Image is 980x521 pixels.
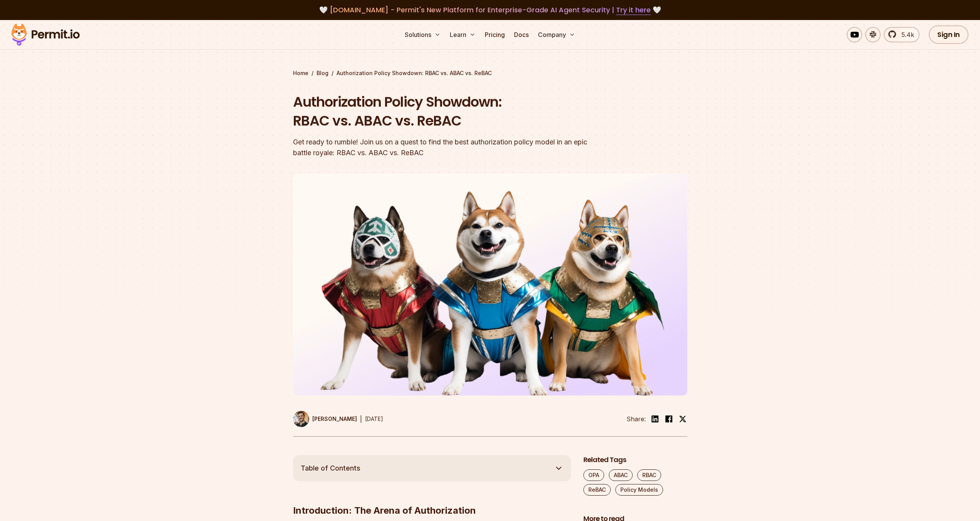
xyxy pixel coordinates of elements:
a: OPA [583,469,604,481]
img: twitter [679,415,687,423]
img: linkedin [650,414,660,424]
li: Share: [627,414,646,424]
button: Solutions [402,27,444,42]
h2: Introduction: The Arena of Authorization [293,474,571,517]
a: RBAC [637,469,661,481]
img: Daniel Bass [293,411,309,427]
h2: Related Tags [583,455,687,465]
img: Permit logo [8,22,83,48]
a: Try it here [616,5,651,15]
div: / / [293,69,687,77]
div: Get ready to rumble! Join us on a quest to find the best authorization policy model in an epic ba... [293,137,589,158]
a: 5.4k [884,27,920,42]
a: ReBAC [583,484,611,496]
a: Policy Models [615,484,663,496]
a: Blog [317,69,328,77]
a: Home [293,69,308,77]
div: 🤍 🤍 [18,5,962,15]
button: Learn [447,27,479,42]
span: Table of Contents [301,463,360,474]
button: Table of Contents [293,455,571,481]
a: Sign In [929,25,968,44]
span: [DOMAIN_NAME] - Permit's New Platform for Enterprise-Grade AI Agent Security | [330,5,651,15]
img: Authorization Policy Showdown: RBAC vs. ABAC vs. ReBAC [293,174,687,395]
img: facebook [664,414,673,424]
a: [PERSON_NAME] [293,411,357,427]
time: [DATE] [365,415,383,422]
button: Company [535,27,578,42]
div: | [360,414,362,424]
a: Docs [511,27,532,42]
span: 5.4k [897,30,914,39]
a: ABAC [609,469,633,481]
a: Pricing [482,27,508,42]
p: [PERSON_NAME] [312,415,357,423]
h1: Authorization Policy Showdown: RBAC vs. ABAC vs. ReBAC [293,92,589,131]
